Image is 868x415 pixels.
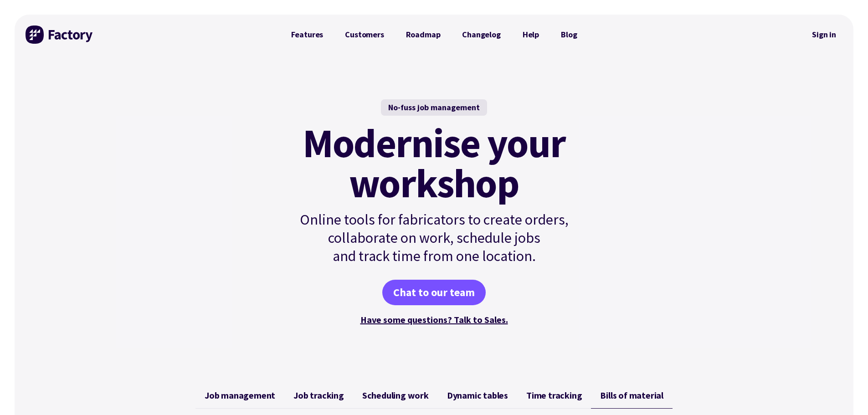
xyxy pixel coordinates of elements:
a: Roadmap [395,26,452,44]
span: Time tracking [526,390,582,401]
a: Chat to our team [382,280,486,305]
a: Sign in [806,24,842,45]
span: Dynamic tables [447,390,508,401]
a: Blog [550,26,588,44]
span: Bills of material [600,390,663,401]
a: Features [280,26,334,44]
a: Changelog [451,26,511,44]
span: Job tracking [293,390,344,401]
a: Customers [334,26,395,44]
nav: Primary Navigation [280,26,588,44]
mark: Modernise your workshop [303,123,565,203]
img: Factory [26,26,94,44]
nav: Secondary Navigation [806,24,842,45]
iframe: Chat Widget [716,317,868,415]
p: Online tools for fabricators to create orders, collaborate on work, schedule jobs and track time ... [280,210,588,265]
a: Have some questions? Talk to Sales. [360,314,508,325]
span: Job management [205,390,275,401]
div: No-fuss job management [381,99,487,116]
a: Help [512,26,550,44]
span: Scheduling work [362,390,429,401]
